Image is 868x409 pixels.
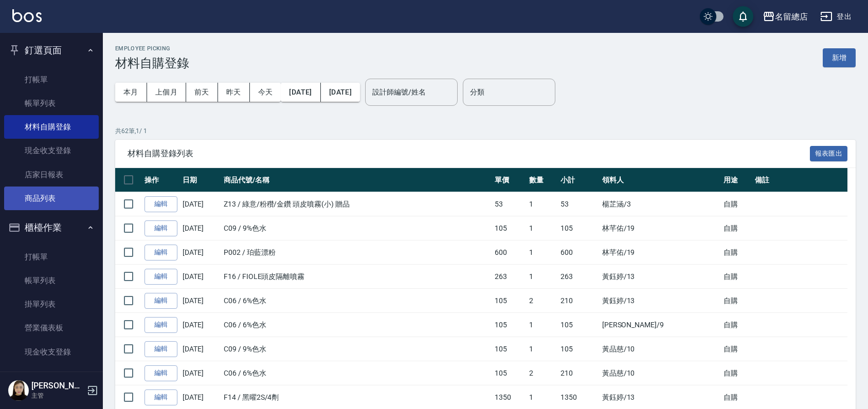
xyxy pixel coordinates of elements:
[115,126,856,136] p: 共 62 筆, 1 / 1
[4,68,99,91] a: 打帳單
[810,148,848,158] a: 報表匯出
[31,381,84,391] h5: [PERSON_NAME]
[558,168,599,192] th: 小計
[527,337,558,361] td: 1
[816,7,856,26] button: 登出
[492,289,527,313] td: 105
[721,192,752,216] td: 自購
[527,216,558,240] td: 1
[180,361,221,385] td: [DATE]
[147,83,186,102] button: 上個月
[4,115,99,139] a: 材料自購登錄
[775,10,808,23] div: 名留總店
[492,361,527,385] td: 105
[180,265,221,289] td: [DATE]
[115,83,147,102] button: 本月
[186,83,218,102] button: 前天
[180,216,221,240] td: [DATE]
[180,168,221,192] th: 日期
[4,37,99,64] button: 釘選頁面
[527,289,558,313] td: 2
[527,265,558,289] td: 1
[600,168,721,192] th: 領料人
[144,317,177,333] a: 編輯
[600,289,721,313] td: 黃鈺婷 /13
[4,214,99,241] button: 櫃檯作業
[144,196,177,212] a: 編輯
[144,389,177,405] a: 編輯
[4,269,99,292] a: 帳單列表
[4,163,99,187] a: 店家日報表
[492,192,527,216] td: 53
[4,316,99,340] a: 營業儀表板
[144,365,177,381] a: 編輯
[721,337,752,361] td: 自購
[527,361,558,385] td: 2
[321,83,360,102] button: [DATE]
[144,269,177,285] a: 編輯
[218,83,250,102] button: 昨天
[180,313,221,337] td: [DATE]
[4,91,99,115] a: 帳單列表
[721,216,752,240] td: 自購
[221,216,492,240] td: C09 / 9%色水
[600,192,721,216] td: 楊芷涵 /3
[810,146,848,162] button: 報表匯出
[250,83,281,102] button: 今天
[12,9,42,22] img: Logo
[8,380,29,401] img: Person
[600,337,721,361] td: 黃品慈 /10
[144,245,177,261] a: 編輯
[600,313,721,337] td: [PERSON_NAME] /9
[180,337,221,361] td: [DATE]
[492,168,527,192] th: 單價
[221,192,492,216] td: Z13 / 綠意/粉穳/金鑽 頭皮噴霧(小) 贈品
[492,313,527,337] td: 105
[221,289,492,313] td: C06 / 6%色水
[4,245,99,269] a: 打帳單
[752,168,847,192] th: 備註
[4,364,99,387] a: 高階收支登錄
[758,6,812,27] button: 名留總店
[281,83,320,102] button: [DATE]
[527,240,558,265] td: 1
[558,313,599,337] td: 105
[558,337,599,361] td: 105
[600,216,721,240] td: 林芊佑 /19
[721,240,752,265] td: 自購
[221,265,492,289] td: F16 / FIOLE頭皮隔離噴霧
[600,265,721,289] td: 黃鈺婷 /13
[180,289,221,313] td: [DATE]
[721,361,752,385] td: 自購
[721,168,752,192] th: 用途
[144,220,177,236] a: 編輯
[221,168,492,192] th: 商品代號/名稱
[221,240,492,265] td: P002 / 珀藍漂粉
[4,139,99,162] a: 現金收支登錄
[4,340,99,364] a: 現金收支登錄
[144,293,177,309] a: 編輯
[492,265,527,289] td: 263
[180,240,221,265] td: [DATE]
[492,337,527,361] td: 105
[558,265,599,289] td: 263
[492,240,527,265] td: 600
[733,6,753,27] button: save
[558,361,599,385] td: 210
[31,391,84,400] p: 主管
[142,168,180,192] th: 操作
[221,313,492,337] td: C06 / 6%色水
[600,361,721,385] td: 黃品慈 /10
[558,289,599,313] td: 210
[115,45,189,52] h2: Employee Picking
[128,148,810,159] span: 材料自購登錄列表
[221,337,492,361] td: C09 / 9%色水
[180,192,221,216] td: [DATE]
[558,240,599,265] td: 600
[492,216,527,240] td: 105
[4,187,99,210] a: 商品列表
[721,313,752,337] td: 自購
[527,313,558,337] td: 1
[527,168,558,192] th: 數量
[144,341,177,357] a: 編輯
